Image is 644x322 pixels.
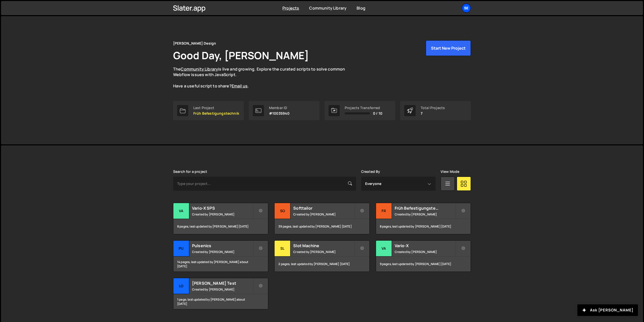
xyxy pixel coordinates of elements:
small: Created by [PERSON_NAME] [192,287,253,292]
a: Last Project Früh Befestigungstechnik [173,101,244,120]
a: Projects [282,5,299,11]
button: Start New Project [426,40,471,56]
h2: Vario-X [395,243,455,248]
div: [PERSON_NAME] Design [173,40,216,46]
label: Search for a project [173,170,207,174]
p: Früh Befestigungstechnik [193,111,239,115]
a: Sl Slot Machine Created by [PERSON_NAME] 2 pages, last updated by [PERSON_NAME] [DATE] [274,240,369,272]
h2: Pulsenics [192,243,253,248]
h2: Softtailor [293,205,354,211]
div: Last Project [193,106,239,110]
small: Created by [PERSON_NAME] [192,212,253,216]
a: Pu Pulsenics Created by [PERSON_NAME] 14 pages, last updated by [PERSON_NAME] about [DATE] [173,240,268,272]
h2: Früh Befestigungstechnik [395,205,455,211]
div: Fr [376,203,392,219]
div: 9 pages, last updated by [PERSON_NAME] [DATE] [376,256,471,272]
h2: Slot Machine [293,243,354,248]
div: So [275,203,290,219]
label: Created By [361,170,380,174]
a: Email us [232,83,248,89]
div: Pu [173,241,189,256]
small: Created by [PERSON_NAME] [395,212,455,216]
h1: Good Day, [PERSON_NAME] [173,48,309,62]
div: 39 pages, last updated by [PERSON_NAME] [DATE] [275,219,369,234]
h2: Vario-X SPS [192,205,253,211]
p: The is live and growing. Explore the curated scripts to solve common Webflow issues with JavaScri... [173,66,355,89]
button: Ask [PERSON_NAME] [577,304,638,316]
div: 8 pages, last updated by [PERSON_NAME] [DATE] [376,219,471,234]
div: 14 pages, last updated by [PERSON_NAME] about [DATE] [173,256,268,272]
div: 2 pages, last updated by [PERSON_NAME] [DATE] [275,256,369,272]
small: Created by [PERSON_NAME] [395,250,455,254]
p: #10035940 [269,111,289,115]
a: Community Library [309,5,346,11]
h2: [PERSON_NAME] Test [192,280,253,286]
div: 1 page, last updated by [PERSON_NAME] about [DATE] [173,294,268,309]
a: Fr Früh Befestigungstechnik Created by [PERSON_NAME] 8 pages, last updated by [PERSON_NAME] [DATE] [376,203,471,234]
a: Blog [357,5,365,11]
label: View Mode [441,170,459,174]
div: Total Projects [421,106,445,110]
a: Community Library [181,66,218,72]
div: Lo [173,278,189,294]
p: 7 [421,111,445,115]
span: 0 / 10 [373,111,382,115]
div: Va [376,241,392,256]
div: 8 pages, last updated by [PERSON_NAME] [DATE] [173,219,268,234]
small: Created by [PERSON_NAME] [293,212,354,216]
input: Type your project... [173,177,356,191]
small: Created by [PERSON_NAME] [192,250,253,254]
div: Projects Transferred [345,106,382,110]
div: Member ID [269,106,289,110]
div: Va [173,203,189,219]
small: Created by [PERSON_NAME] [293,250,354,254]
a: Se [462,4,471,13]
a: Lo [PERSON_NAME] Test Created by [PERSON_NAME] 1 page, last updated by [PERSON_NAME] about [DATE] [173,278,268,309]
a: So Softtailor Created by [PERSON_NAME] 39 pages, last updated by [PERSON_NAME] [DATE] [274,203,369,234]
div: Sl [275,241,290,256]
a: Va Vario-X SPS Created by [PERSON_NAME] 8 pages, last updated by [PERSON_NAME] [DATE] [173,203,268,234]
a: Va Vario-X Created by [PERSON_NAME] 9 pages, last updated by [PERSON_NAME] [DATE] [376,240,471,272]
